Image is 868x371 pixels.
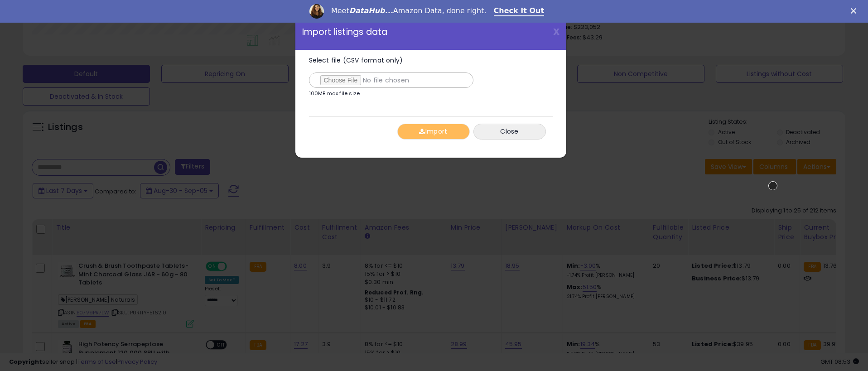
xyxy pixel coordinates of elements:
[851,8,860,14] div: Close
[397,124,470,140] button: Import
[309,56,403,65] span: Select file (CSV format only)
[309,4,324,19] img: Profile image for Georgie
[302,28,388,36] span: Import listings data
[494,6,545,16] a: Check It Out
[473,124,546,140] button: Close
[349,6,393,15] i: DataHub...
[309,91,360,96] p: 100MB max file size
[553,25,559,38] span: X
[331,6,487,15] div: Meet Amazon Data, done right.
